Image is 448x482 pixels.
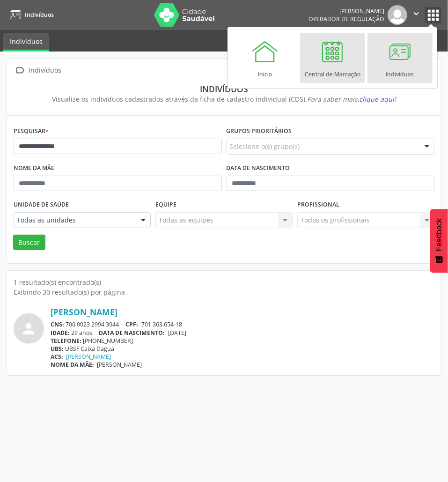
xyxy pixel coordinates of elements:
[14,287,434,297] div: Exibindo 30 resultado(s) por página
[155,198,176,212] label: Equipe
[168,329,186,337] span: [DATE]
[51,329,434,337] div: 29 anos
[51,345,64,353] span: UBS:
[300,33,365,83] a: Central de Marcação
[359,95,396,104] span: clique aqui!
[14,64,63,77] a:  Indivíduos
[21,320,37,337] i: person
[51,361,94,369] span: NOME DA MÃE:
[3,33,49,52] a: Indivíduos
[308,7,384,15] div: [PERSON_NAME]
[308,15,384,23] span: Operador de regulação
[367,33,433,83] a: Indivíduos
[14,277,434,287] div: 1 resultado(s) encontrado(s)
[13,235,45,251] button: Buscar
[233,33,298,83] a: Início
[430,209,448,273] button: Feedback - Mostrar pesquisa
[27,64,63,77] div: Indivíduos
[7,7,54,22] a: Indivíduos
[307,95,396,104] i: Para saber mais,
[230,141,300,151] span: Selecione o(s) grupo(s)
[411,8,421,19] i: 
[51,337,81,345] span: TELEFONE:
[435,218,443,251] span: Feedback
[51,353,63,361] span: ACS:
[51,320,434,328] div: 706 0023 2994 3044
[407,5,425,25] button: 
[17,215,132,225] span: Todas as unidades
[20,94,428,104] div: Visualize os indivíduos cadastrados através da ficha de cadastro individual (CDS).
[14,64,27,77] i: 
[227,124,292,139] label: Grupos prioritários
[66,353,111,361] a: [PERSON_NAME]
[227,161,290,176] label: Data de nascimento
[141,320,182,328] span: 701.363.654-18
[51,320,64,328] span: CNS:
[97,361,142,369] span: [PERSON_NAME]
[388,5,407,25] img: img
[425,7,441,23] button: apps
[51,337,434,345] div: [PHONE_NUMBER]
[25,11,54,19] span: Indivíduos
[14,124,49,139] label: Pesquisar
[51,307,118,317] a: [PERSON_NAME]
[99,329,165,337] span: DATA DE NASCIMENTO:
[14,198,69,212] label: Unidade de saúde
[51,345,434,353] div: UBSF Caixa Dagua
[51,329,70,337] span: IDADE:
[297,198,339,212] label: Profissional
[14,161,54,176] label: Nome da mãe
[126,320,139,328] span: CPF:
[20,84,428,94] div: Indivíduos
